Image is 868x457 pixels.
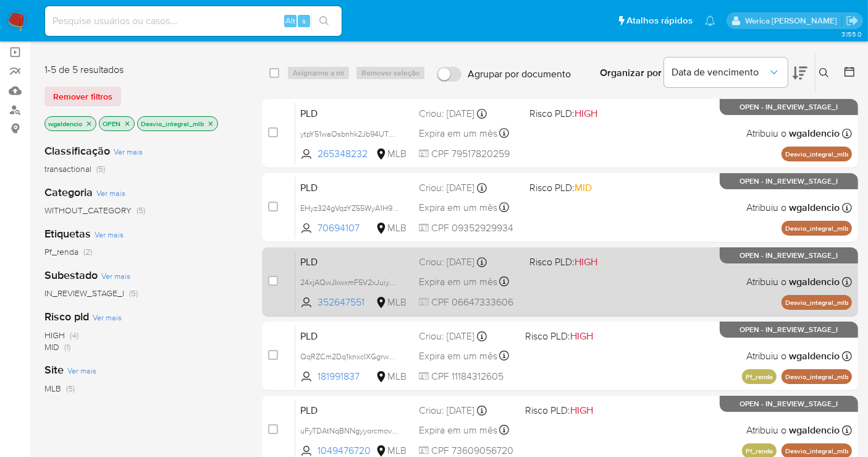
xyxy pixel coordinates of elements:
[841,29,862,39] span: 3.155.0
[846,14,859,27] a: Sair
[745,15,841,27] p: werica.jgaldencio@mercadolivre.com
[705,15,715,26] a: Notificações
[626,14,693,27] span: Atalhos rápidos
[285,15,295,27] span: Alt
[45,13,342,29] input: Pesquise usuários ou casos...
[311,12,337,30] button: search-icon
[302,15,306,27] span: s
